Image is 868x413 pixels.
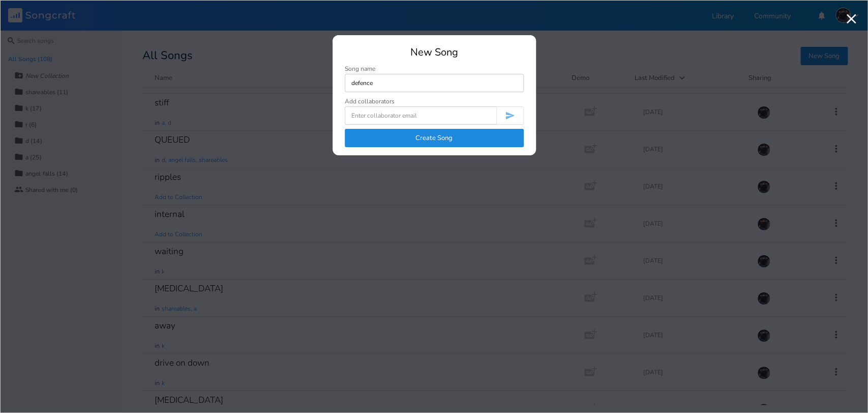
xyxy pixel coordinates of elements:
input: Enter collaborator email [345,106,496,125]
button: Invite [496,106,524,125]
button: Create Song [345,129,524,147]
input: Enter song name [345,74,524,92]
div: Add collaborators [345,98,395,104]
div: New Song [345,47,524,58]
div: Song name [345,66,524,72]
